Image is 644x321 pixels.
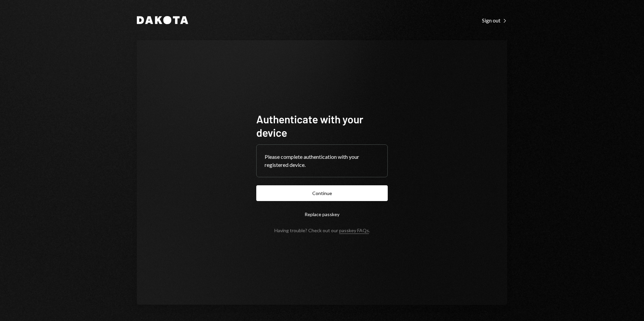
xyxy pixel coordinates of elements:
[256,185,388,201] button: Continue
[482,17,507,24] div: Sign out
[256,206,388,222] button: Replace passkey
[274,228,370,233] div: Having trouble? Check out our .
[339,228,369,234] a: passkey FAQs
[256,112,388,139] h1: Authenticate with your device
[265,153,379,169] div: Please complete authentication with your registered device.
[482,16,507,24] a: Sign out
